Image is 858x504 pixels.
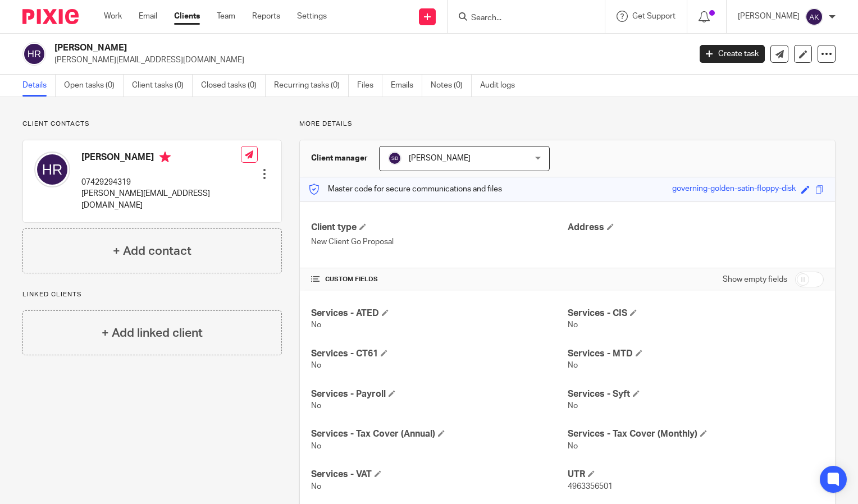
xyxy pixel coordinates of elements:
a: Client tasks (0) [132,75,193,97]
p: New Client Go Proposal [311,236,567,248]
a: Audit logs [480,75,523,97]
h4: + Add contact [113,242,191,260]
a: Team [217,11,235,22]
h4: UTR [568,469,824,480]
span: No [311,402,321,410]
span: No [568,361,578,369]
a: Work [104,11,122,22]
h4: CUSTOM FIELDS [311,275,567,284]
h4: Services - ATED [311,308,567,319]
span: No [568,321,578,329]
h4: Services - CIS [568,308,824,319]
a: Recurring tasks (0) [274,75,349,97]
a: Clients [174,11,200,22]
h4: Address [568,222,824,233]
span: No [311,442,321,450]
span: No [311,483,321,491]
a: Open tasks (0) [64,75,124,97]
p: Master code for secure communications and files [308,184,502,195]
p: Client contacts [22,120,282,129]
p: [PERSON_NAME] [738,11,800,22]
span: No [311,361,321,369]
h2: [PERSON_NAME] [54,42,557,54]
a: Notes (0) [431,75,472,97]
h4: Services - VAT [311,469,567,480]
span: No [311,321,321,329]
img: svg%3E [805,8,823,26]
span: No [568,442,578,450]
h4: Services - Payroll [311,388,567,400]
p: [PERSON_NAME][EMAIL_ADDRESS][DOMAIN_NAME] [81,188,241,211]
a: Closed tasks (0) [201,75,266,97]
img: svg%3E [388,152,401,165]
h4: Services - Syft [568,388,824,400]
span: [PERSON_NAME] [409,154,471,162]
h3: Client manager [311,153,368,164]
input: Search [470,13,571,24]
h4: Services - CT61 [311,348,567,360]
a: Emails [391,75,422,97]
a: Settings [297,11,327,22]
i: Primary [159,152,171,163]
p: Linked clients [22,290,282,299]
p: 07429294319 [81,177,241,188]
h4: + Add linked client [102,324,203,342]
span: No [568,402,578,410]
a: Files [357,75,382,97]
p: More details [299,120,836,129]
h4: Services - MTD [568,348,824,360]
h4: [PERSON_NAME] [81,152,241,166]
a: Reports [252,11,280,22]
label: Show empty fields [723,274,787,285]
span: 4963356501 [568,483,613,491]
h4: Client type [311,222,567,233]
a: Create task [700,45,765,63]
a: Email [139,11,157,22]
span: Get Support [632,12,676,20]
h4: Services - Tax Cover (Monthly) [568,428,824,440]
h4: Services - Tax Cover (Annual) [311,428,567,440]
img: svg%3E [34,152,70,187]
a: Details [22,75,56,97]
img: svg%3E [22,42,46,66]
div: governing-golden-satin-floppy-disk [672,183,796,196]
img: Pixie [22,9,79,24]
p: [PERSON_NAME][EMAIL_ADDRESS][DOMAIN_NAME] [54,54,683,66]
